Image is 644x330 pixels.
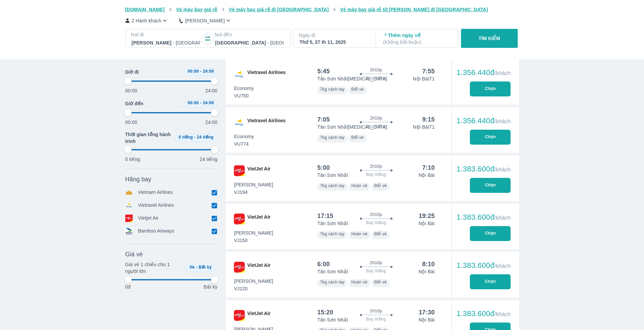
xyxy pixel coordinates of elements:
[176,7,218,12] span: Vé máy bay giá rẻ
[132,17,162,24] p: 2 Hành khách
[234,181,273,188] span: [PERSON_NAME]
[234,262,245,273] img: VJ
[125,250,143,258] span: Giá vé
[125,100,144,107] span: Giờ đến
[234,214,245,224] img: VJ
[494,311,511,317] span: /khách
[422,115,435,124] div: 9:15
[419,268,435,275] p: Nội Bài
[320,280,345,285] span: 7kg xách tay
[370,212,382,217] span: 2h10p
[470,274,511,289] button: Chọn
[247,117,286,128] span: Vietravel Airlines
[200,69,201,74] span: -
[203,69,214,74] span: 24:00
[234,69,245,80] img: VU
[383,32,452,45] p: Thêm ngày về
[234,285,273,292] span: VJ120
[470,81,511,96] button: Chọn
[413,124,435,130] p: Nội Bài T1
[131,31,201,38] p: Nơi đi
[247,69,286,80] span: Vietravel Airlines
[188,100,199,105] span: 00:00
[351,135,364,140] span: Đổi vé
[234,237,273,244] span: VJ150
[317,172,348,179] p: Tân Sơn Nhất
[203,283,217,290] p: Bất kỳ
[125,69,139,75] span: Giờ đi
[422,260,435,268] div: 8:10
[317,268,348,275] p: Tân Sơn Nhất
[317,75,387,82] p: Tân Sơn Nhất [MEDICAL_DATA]
[413,75,435,82] p: Nội Bài T1
[125,119,137,126] p: 00:00
[320,232,345,236] span: 7kg xách tay
[374,183,387,188] span: Đổi vé
[205,119,218,126] p: 24:00
[125,7,165,12] span: [DOMAIN_NAME]
[215,31,284,38] p: Nơi đến
[419,220,435,227] p: Nội Bài
[494,215,511,221] span: /khách
[419,212,435,220] div: 19:25
[234,92,254,99] span: VU750
[422,164,435,172] div: 7:10
[234,278,273,285] span: [PERSON_NAME]
[320,87,345,92] span: 7kg xách tay
[229,7,329,12] span: Vé máy bay giá rẻ đi [GEOGRAPHIC_DATA]
[188,69,199,74] span: 00:00
[194,135,196,140] span: -
[383,39,452,45] p: ( Không bắt buộc )
[234,189,273,196] span: VJ194
[299,32,369,39] p: Ngày đi
[370,260,382,265] span: 2h10p
[419,308,435,316] div: 17:30
[190,265,195,270] span: 0k
[200,100,201,105] span: -
[374,232,387,236] span: Đổi vé
[370,67,382,73] span: 2h10p
[125,156,140,163] p: 0 tiếng
[374,280,387,285] span: Đổi vé
[125,17,169,24] button: 2 Hành khách
[457,310,511,318] div: 1.383.600đ
[419,172,435,179] p: Nội Bài
[470,130,511,145] button: Chọn
[351,87,364,92] span: Đổi vé
[247,165,271,176] span: VietJet Air
[317,308,333,316] div: 15:20
[317,220,348,227] p: Tân Sơn Nhất
[317,115,330,124] div: 7:05
[125,131,172,145] span: Thời gian tổng hành trình
[370,308,382,314] span: 2h10p
[234,310,245,321] img: VJ
[320,183,345,188] span: 7kg xách tay
[234,85,254,92] span: Economy
[351,232,368,236] span: Hoàn vé
[125,87,137,94] p: 00:00
[340,7,488,12] span: Vé máy bay giá rẻ từ [PERSON_NAME] đi [GEOGRAPHIC_DATA]
[125,175,151,183] span: Hãng bay
[494,118,511,124] span: /khách
[494,70,511,76] span: /khách
[351,183,368,188] span: Hoàn vé
[470,178,511,193] button: Chọn
[457,213,511,221] div: 1.383.600đ
[317,67,330,75] div: 5:45
[317,124,387,130] p: Tân Sơn Nhất [MEDICAL_DATA]
[461,29,518,48] button: TÌM KIẾM
[138,202,174,209] p: Vietravel Airlines
[179,135,193,140] span: 0 tiếng
[494,167,511,172] span: /khách
[203,100,214,105] span: 24:00
[247,262,271,273] span: VietJet Air
[205,87,218,94] p: 24:00
[299,39,368,45] div: Thứ 5, 27 th 11, 2025
[234,141,254,147] span: VU774
[234,117,245,128] img: VU
[247,310,271,321] span: VietJet Air
[494,263,511,269] span: /khách
[247,214,271,224] span: VietJet Air
[419,316,435,323] p: Nội Bài
[200,156,217,163] p: 24 tiếng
